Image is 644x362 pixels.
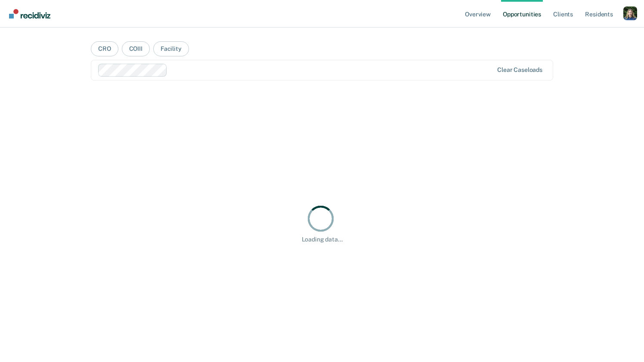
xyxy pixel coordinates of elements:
div: Loading data... [302,236,343,243]
img: Recidiviz [9,9,50,19]
div: Clear caseloads [497,66,542,74]
button: COIII [122,41,150,56]
button: Profile dropdown button [623,6,637,20]
button: Facility [153,41,189,56]
button: CRO [91,41,118,56]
